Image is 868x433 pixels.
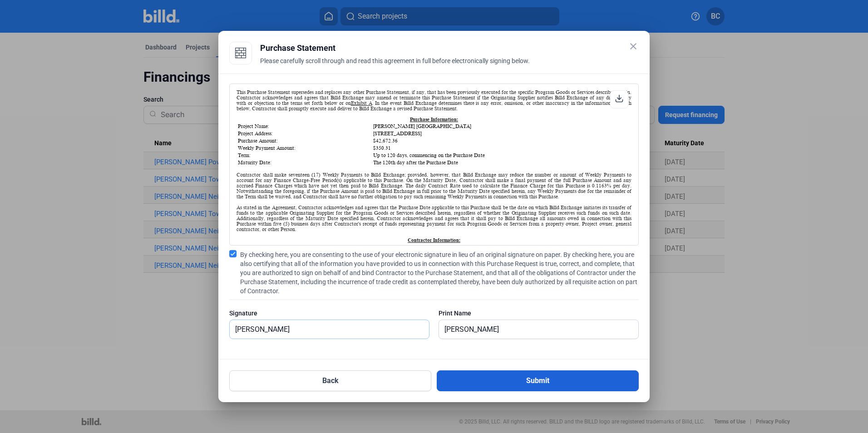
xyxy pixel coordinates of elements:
[410,117,458,122] u: Purchase Information:
[351,100,372,106] u: Exhibit A
[237,123,372,129] td: Project Name:
[237,89,631,111] div: This Purchase Statement supersedes and replaces any other Purchase Statement, if any, that has be...
[347,244,631,250] td: Evolve Infrastructure Group, Inc.
[230,320,429,339] input: Signature
[237,205,631,237] div: As stated in the Agreement, Contractor acknowledges and agrees that the Purchase Date applicable ...
[237,152,372,158] td: Term:
[439,320,628,339] input: Print Name
[408,237,460,243] u: Contractor Information:
[373,138,631,144] td: $42,672.36
[437,370,639,391] button: Submit
[237,159,372,166] td: Maturity Date:
[229,370,431,391] button: Back
[237,172,631,199] div: Contractor shall make seventeen (17) Weekly Payments to Billd Exchange; provided, however, that B...
[240,250,639,295] span: By checking here, you are consenting to the use of your electronic signature in lieu of an origin...
[439,309,639,318] div: Print Name
[260,56,639,76] div: Please carefully scroll through and read this agreement in full before electronically signing below.
[260,42,639,54] div: Purchase Statement
[373,159,631,166] td: The 120th day after the Purchase Date
[628,41,639,52] mat-icon: close
[237,130,372,137] td: Project Address:
[237,145,372,151] td: Weekly Payment Amount:
[237,138,372,144] td: Purchase Amount:
[373,123,631,129] td: [PERSON_NAME] [GEOGRAPHIC_DATA]
[373,145,631,151] td: $350.31
[229,309,429,318] div: Signature
[373,152,631,158] td: Up to 120 days, commencing on the Purchase Date
[237,244,346,250] td: Legal Name:
[373,130,631,137] td: [STREET_ADDRESS]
